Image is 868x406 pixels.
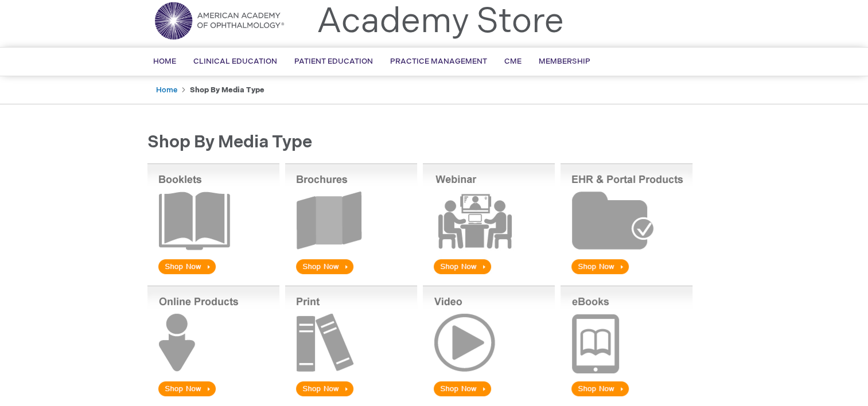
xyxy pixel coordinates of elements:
img: Online [147,286,279,399]
a: Video [423,391,555,401]
a: Webinar [423,269,555,279]
img: Print [285,286,417,399]
img: eBook [560,286,692,399]
a: Brochures [285,269,417,279]
img: EHR & Portal Products [560,163,692,276]
a: EHR & Portal Products [560,269,692,279]
a: eBook [560,391,692,401]
a: Online Products [147,391,279,401]
img: Video [423,286,555,399]
a: Booklets [147,269,279,279]
span: CME [504,57,521,66]
a: Home [156,85,177,95]
span: Patient Education [294,57,373,66]
span: Clinical Education [193,57,277,66]
img: Brochures [285,163,417,276]
img: Booklets [147,163,279,276]
img: Webinar [423,163,555,276]
a: Print [285,391,417,401]
span: Home [153,57,176,66]
a: Academy Store [317,1,564,42]
span: Membership [539,57,590,66]
strong: Shop by Media Type [190,85,264,95]
span: Practice Management [390,57,487,66]
span: Shop by Media Type [147,132,312,153]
